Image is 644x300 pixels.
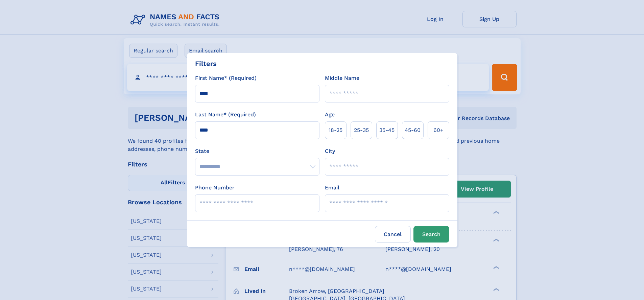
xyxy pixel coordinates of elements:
[195,74,257,82] label: First Name* (Required)
[325,147,335,155] label: City
[329,126,342,134] span: 18‑25
[325,111,335,119] label: Age
[325,184,339,192] label: Email
[413,226,449,243] button: Search
[379,126,395,134] span: 35‑45
[195,184,235,192] label: Phone Number
[325,74,359,82] label: Middle Name
[195,147,319,155] label: State
[195,111,256,119] label: Last Name* (Required)
[375,226,411,243] label: Cancel
[354,126,369,134] span: 25‑35
[405,126,421,134] span: 45‑60
[195,59,217,69] div: Filters
[433,126,444,134] span: 60+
